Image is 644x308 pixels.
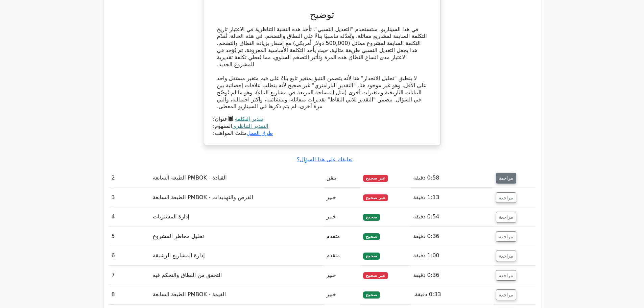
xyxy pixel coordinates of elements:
font: 2 [112,174,115,181]
font: 4 [112,213,115,220]
font: مراجعة [499,234,513,239]
font: المفهوم: [213,123,233,129]
font: 0:33 دقيقة. [413,291,441,298]
button: مراجعة [496,231,516,242]
font: خبير [327,272,336,278]
font: توضيح [310,9,334,20]
font: 6 [112,252,115,259]
button: مراجعة [496,192,516,203]
font: خبير [327,291,336,298]
font: مثلث المواهب: [213,130,247,136]
font: مراجعة [499,273,513,278]
font: 1:00 دقيقة [413,252,439,259]
font: 5 [112,233,115,239]
font: لا ينطبق "تحليل الانحدار" هنا لأنه يتضمن التنبؤ بمتغير تابع بناءً على قيم متغير مستقل واحد على ال... [217,75,427,110]
font: في هذا السيناريو، ستستخدم "التعديل النسبي". تأخذ هذه التقنية التناظرية في الاعتبار تاريخ التكلفة ... [217,26,427,68]
font: التحقق من النطاق والتحكم فيه [153,272,222,278]
a: تعليقك على هذا السؤال؟ [297,156,353,163]
font: غير صحيح [366,195,386,200]
font: غير صحيح [366,273,386,278]
font: خبير [327,213,336,220]
button: مراجعة [496,251,516,261]
font: 0:54 دقيقة [413,213,439,220]
font: 0:36 دقيقة [413,272,439,278]
font: مراجعة [499,292,513,298]
font: مراجعة [499,214,513,220]
font: 0:36 دقيقة [413,233,439,239]
button: مراجعة [496,270,516,281]
font: غير صحيح [366,176,386,181]
font: صحيح [366,292,377,297]
font: متقدم [327,252,340,259]
font: متقدم [327,233,340,239]
a: التقدير التناظري [232,123,268,129]
button: مراجعة [496,212,516,222]
font: 8 [112,291,115,298]
font: 7 [112,272,115,278]
font: خبير [327,194,336,200]
font: إدارة المشتريات [153,213,189,220]
font: 3 [112,194,115,200]
font: إدارة المشاريع الرشيقة [153,252,205,259]
a: طرق العمل [247,130,273,136]
font: عنوان: [213,116,228,122]
button: مراجعة [496,289,516,300]
font: صحيح [366,234,377,239]
font: يتقن [327,174,337,181]
font: القيمة - PMBOK الطبعة السابعة [153,291,226,298]
font: صحيح [366,215,377,219]
a: تقدير التكلفة [235,116,263,122]
font: مراجعة [499,175,513,181]
font: مراجعة [499,195,513,200]
font: 1:13 دقيقة [413,194,439,200]
font: تحليل مخاطر المشروع [153,233,204,239]
font: صحيح [366,254,377,258]
font: مراجعة [499,253,513,259]
font: الفرص والتهديدات - PMBOK الطبعة السابعة [153,194,253,200]
button: مراجعة [496,173,516,184]
font: 0:58 دقيقة [413,174,439,181]
font: القيادة - PMBOK الطبعة السابعة [153,174,227,181]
